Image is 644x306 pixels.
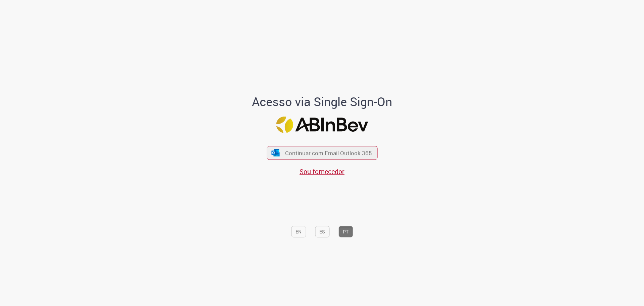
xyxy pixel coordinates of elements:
span: Continuar com Email Outlook 365 [285,149,372,157]
h1: Acesso via Single Sign-On [229,95,415,108]
a: Sou fornecedor [300,167,344,176]
button: EN [291,226,306,237]
button: ícone Azure/Microsoft 360 Continuar com Email Outlook 365 [267,146,377,160]
button: ES [315,226,329,237]
button: PT [338,226,353,237]
img: ícone Azure/Microsoft 360 [271,149,280,156]
img: Logo ABInBev [276,116,368,133]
